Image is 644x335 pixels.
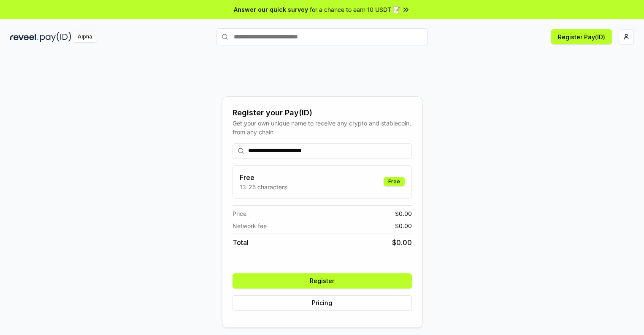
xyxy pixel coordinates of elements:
[234,5,308,14] span: Answer our quick survey
[233,237,249,248] span: Total
[40,32,71,42] img: pay_id
[395,209,412,218] span: $ 0.00
[233,273,412,289] button: Register
[551,29,612,44] button: Register Pay(ID)
[233,107,412,119] div: Register your Pay(ID)
[10,32,38,42] img: reveel_dark
[384,177,405,186] div: Free
[240,182,287,191] p: 13-25 characters
[233,209,246,218] span: Price
[310,5,400,14] span: for a chance to earn 10 USDT 📝
[233,119,412,136] div: Get your own unique name to receive any crypto and stablecoin, from any chain
[395,221,412,230] span: $ 0.00
[233,221,267,230] span: Network fee
[233,295,412,310] button: Pricing
[73,32,97,42] div: Alpha
[240,172,287,182] h3: Free
[392,237,412,248] span: $ 0.00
